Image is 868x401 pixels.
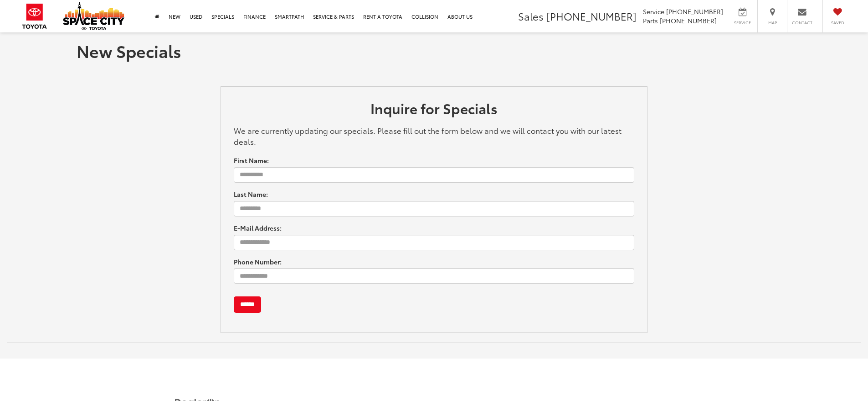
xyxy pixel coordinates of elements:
label: First Name: [234,156,269,165]
label: E-Mail Address: [234,223,282,232]
span: Service [732,20,753,26]
span: Sales [518,9,544,23]
span: [PHONE_NUMBER] [666,7,723,16]
span: [PHONE_NUMBER] [660,16,717,25]
span: Contact [792,20,812,26]
h1: New Specials [77,42,792,60]
span: Service [643,7,664,16]
span: Parts [643,16,658,25]
span: Saved [827,20,847,26]
span: [PHONE_NUMBER] [546,9,637,23]
span: Map [762,20,782,26]
p: We are currently updating our specials. Please fill out the form below and we will contact you wi... [234,125,635,147]
label: Last Name: [234,190,268,199]
h2: Inquire for Specials [234,100,635,120]
label: Phone Number: [234,257,282,266]
img: Space City Toyota [63,2,124,30]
